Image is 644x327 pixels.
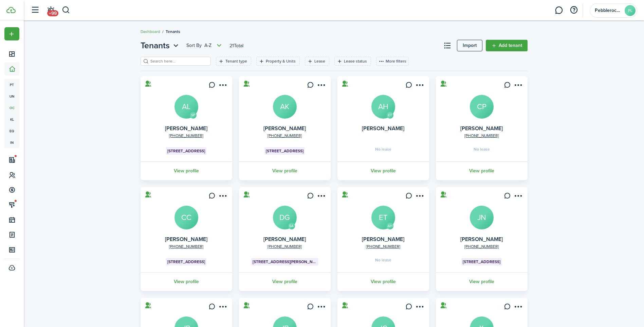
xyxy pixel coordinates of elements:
a: Add tenant [486,40,528,51]
button: Search [62,4,70,16]
a: eq [4,125,19,137]
a: View profile [435,272,529,291]
a: un [4,90,19,102]
a: [PHONE_NUMBER] [366,243,400,249]
button: Open menu [217,303,228,312]
input: Search here... [149,58,208,65]
a: [PERSON_NAME] [362,235,404,243]
a: [PHONE_NUMBER] [169,133,203,139]
filter-tag: Open filter [334,57,371,66]
span: [STREET_ADDRESS] [463,259,500,265]
a: CP [470,95,494,119]
button: Open menu [141,39,180,52]
filter-tag: Open filter [256,57,300,66]
button: Sort byA-Z [186,41,223,50]
a: AH [371,95,395,119]
a: AL [174,95,198,119]
button: Open menu [513,82,523,91]
span: No lease [375,258,391,262]
span: No lease [375,147,391,151]
button: Open menu [414,303,425,312]
a: [PHONE_NUMBER] [169,243,203,249]
a: in [4,137,19,148]
span: Tenants [166,29,180,35]
filter-tag-label: Property & Units [266,58,296,64]
span: Pebblerock LLC [595,8,622,13]
button: Open menu [217,82,228,91]
a: View profile [435,161,529,180]
span: +99 [47,10,58,16]
a: [PHONE_NUMBER] [268,133,302,139]
img: TenantCloud [6,7,16,13]
a: Dashboard [141,29,160,35]
a: View profile [140,161,233,180]
button: Open menu [217,192,228,202]
button: Open resource center [568,4,579,16]
button: Open menu [513,303,523,312]
a: View profile [238,161,332,180]
button: Open menu [4,27,19,40]
avatar-text: SP [190,112,197,119]
a: DG [273,206,297,229]
span: No lease [474,147,490,151]
a: [PERSON_NAME] [165,235,207,243]
a: [PHONE_NUMBER] [464,133,499,139]
a: oc [4,102,19,114]
span: [STREET_ADDRESS] [266,148,303,154]
button: Open menu [186,41,223,50]
a: [PHONE_NUMBER] [464,243,499,249]
button: Tenants [141,39,180,52]
header-page-total: 21 Total [229,42,243,49]
a: View profile [336,272,430,291]
a: JN [470,206,494,229]
span: A-Z [204,42,211,49]
a: [PHONE_NUMBER] [268,243,302,249]
filter-tag: Open filter [216,57,251,66]
filter-tag: Open filter [305,57,329,66]
a: [PERSON_NAME] [263,235,306,243]
span: [STREET_ADDRESS][PERSON_NAME] [253,259,317,265]
a: [PERSON_NAME] [263,124,306,132]
button: Open menu [414,192,425,202]
filter-tag-label: Tenant type [225,58,247,64]
a: View profile [238,272,332,291]
a: kl [4,114,19,125]
a: [PERSON_NAME] [165,124,207,132]
a: [PERSON_NAME] [460,124,503,132]
a: ET [371,206,395,229]
a: [PERSON_NAME] [460,235,503,243]
a: [PERSON_NAME] [362,124,404,132]
a: View profile [140,272,233,291]
a: Notifications [44,2,57,19]
button: Open menu [316,303,327,312]
a: CC [174,206,198,229]
button: Open menu [513,192,523,202]
a: AK [273,95,297,119]
button: Open menu [316,82,327,91]
span: Tenants [141,39,170,52]
avatar-text: ET [387,112,393,119]
avatar-text: SA [288,223,295,229]
span: [STREET_ADDRESS] [167,148,205,154]
a: Import [457,40,482,51]
button: Open menu [414,82,425,91]
a: pt [4,79,19,90]
button: Open sidebar [29,4,41,17]
button: More filters [376,57,409,66]
avatar-text: AH [387,223,393,229]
